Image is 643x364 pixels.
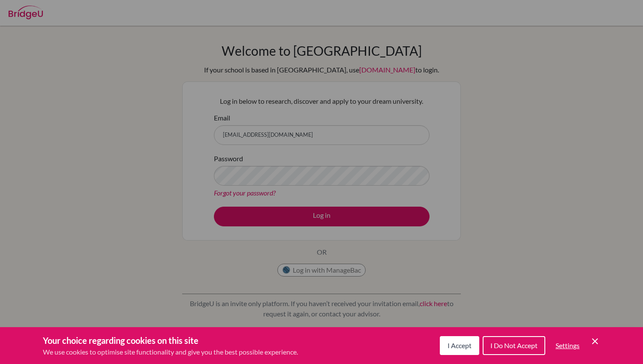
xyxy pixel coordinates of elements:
[43,334,298,347] h3: Your choice regarding cookies on this site
[448,341,472,349] span: I Accept
[590,336,600,346] button: Save and close
[43,347,298,357] p: We use cookies to optimise site functionality and give you the best possible experience.
[490,341,538,349] span: I Do Not Accept
[556,341,580,349] span: Settings
[483,336,545,355] button: I Do Not Accept
[440,336,479,355] button: I Accept
[549,337,586,354] button: Settings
